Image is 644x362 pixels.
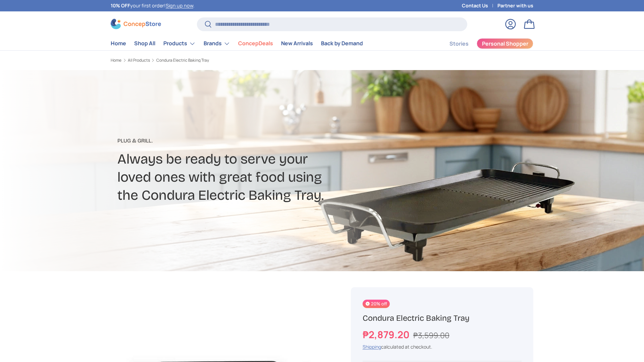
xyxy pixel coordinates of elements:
a: ConcepDeals [238,37,273,50]
span: Personal Shopper [482,41,528,46]
summary: Brands [200,37,234,50]
a: Stories [449,37,469,50]
h2: Always be ready to serve your loved ones with great food using the Condura Electric Baking Tray. [117,150,375,204]
a: Home [111,37,126,50]
div: calculated at checkout. [363,343,522,350]
a: Back by Demand [321,37,363,50]
a: Personal Shopper [477,38,533,49]
img: ConcepStore [111,19,161,29]
a: Sign up now [166,2,193,9]
a: Condura Electric Baking Tray [156,58,209,62]
h1: Condura Electric Baking Tray [363,313,522,323]
a: Shop All [134,37,155,50]
summary: Products [159,37,200,50]
a: Brands [204,37,230,50]
p: your first order! . [111,2,195,9]
a: Home [111,58,121,62]
a: All Products [128,58,150,62]
strong: ₱2,879.20 [363,328,411,341]
s: ₱3,599.00 [413,330,449,341]
a: Products [163,37,196,50]
a: Partner with us [497,2,533,9]
nav: Primary [111,37,363,50]
strong: 10% OFF [111,2,130,9]
a: New Arrivals [281,37,313,50]
p: Plug & Grill. [117,137,375,145]
span: 20% off [363,300,390,308]
nav: Secondary [433,37,533,50]
a: Shipping [363,344,381,350]
a: Contact Us [462,2,497,9]
nav: Breadcrumbs [111,57,335,63]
